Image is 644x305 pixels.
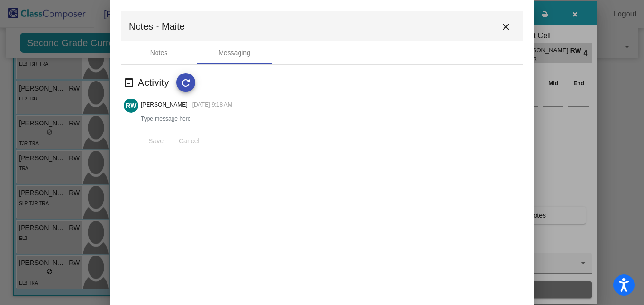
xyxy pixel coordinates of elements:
[192,101,232,108] span: [DATE] 9:18 AM
[129,19,185,34] span: Notes - Maite
[150,48,168,58] div: Notes
[141,100,188,109] p: [PERSON_NAME]
[179,137,199,145] span: Cancel
[138,76,176,88] h3: Activity
[124,77,135,88] mat-icon: wysiwyg
[149,137,164,145] span: Save
[500,21,512,33] mat-icon: close
[180,77,191,89] mat-icon: refresh
[218,48,250,58] div: Messaging
[124,99,138,113] mat-chip-avatar: RW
